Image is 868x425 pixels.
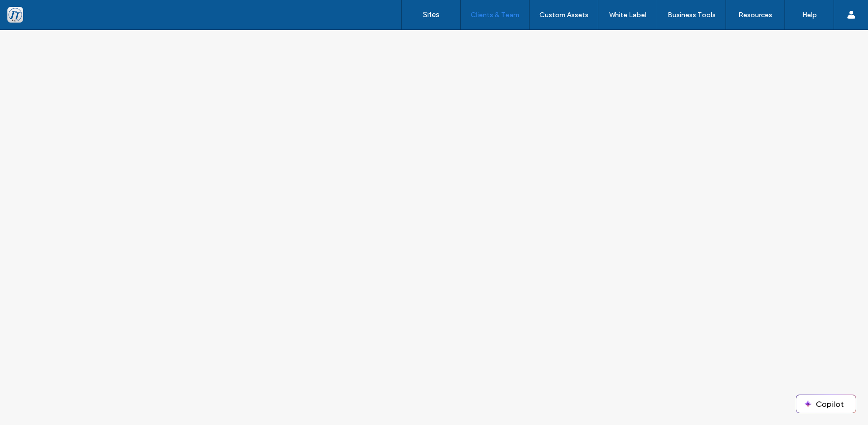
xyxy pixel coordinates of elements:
label: Help [802,11,817,19]
label: Resources [738,11,772,19]
label: Clients & Team [471,11,519,19]
label: Custom Assets [539,11,588,19]
label: Business Tools [668,11,716,19]
button: Copilot [796,395,856,413]
label: Sites [423,10,440,19]
label: White Label [609,11,646,19]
